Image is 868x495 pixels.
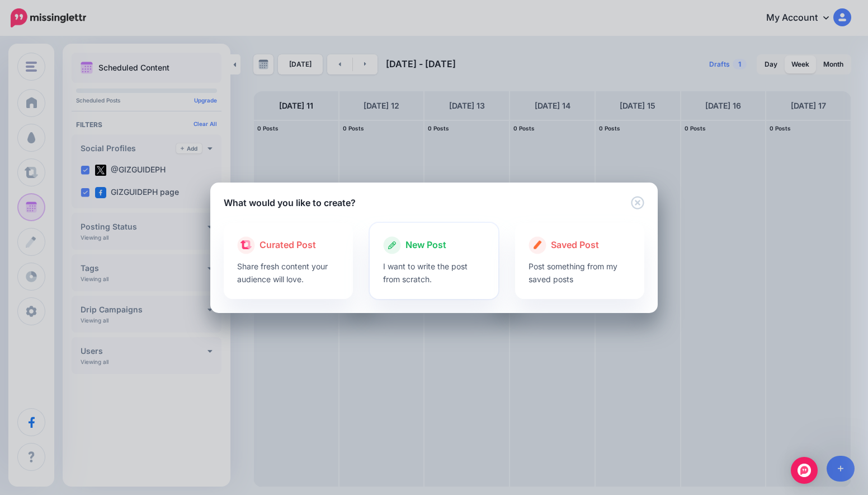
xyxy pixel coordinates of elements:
p: Post something from my saved posts [529,260,631,286]
img: curate.png [240,240,252,249]
span: Curated Post [260,238,316,253]
div: Open Intercom Messenger [791,457,818,484]
h5: What would you like to create? [224,196,356,209]
p: Share fresh content your audience will love. [237,260,339,286]
button: Close [631,196,644,210]
span: Saved Post [551,238,599,253]
span: New Post [405,238,446,253]
img: create.png [534,240,542,249]
p: I want to write the post from scratch. [383,260,485,286]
